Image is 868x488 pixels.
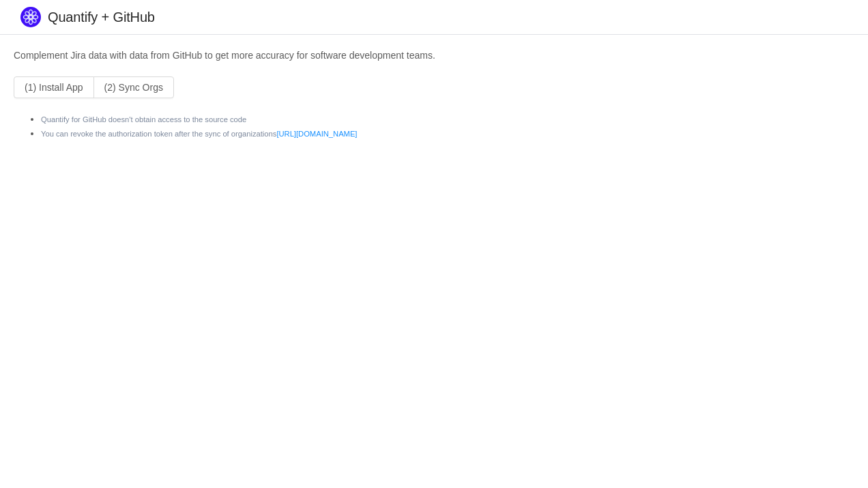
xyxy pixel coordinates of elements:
[41,130,357,138] small: You can revoke the authorization token after the sync of organizations
[41,115,246,124] small: Quantify for GitHub doesn't obtain access to the source code
[20,7,41,27] img: Quantify
[14,76,94,98] button: (1) Install App
[93,76,174,98] button: (2) Sync Orgs
[276,130,357,138] a: [URL][DOMAIN_NAME]
[14,48,854,63] p: Complement Jira data with data from GitHub to get more accuracy for software development teams.
[48,7,767,27] h2: Quantify + GitHub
